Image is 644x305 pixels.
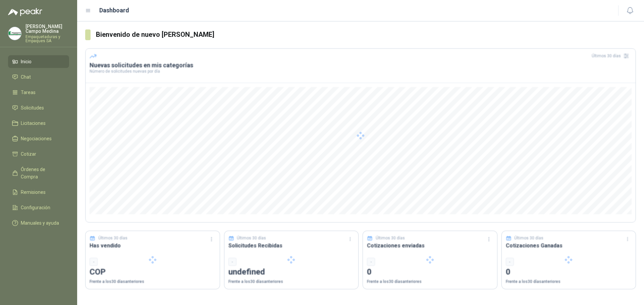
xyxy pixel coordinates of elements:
[8,55,69,68] a: Inicio
[21,204,50,211] span: Configuración
[21,104,44,111] span: Solicitudes
[21,188,46,196] span: Remisiones
[25,35,69,43] p: Empaquetaduras y Empaques SA
[8,117,69,130] a: Licitaciones
[8,148,69,160] a: Cotizar
[8,8,42,16] img: Logo peakr
[8,186,69,199] a: Remisiones
[21,73,31,81] span: Chat
[21,120,46,127] span: Licitaciones
[25,24,69,33] p: [PERSON_NAME] Campo Medina
[21,166,63,180] span: Órdenes de Compra
[21,89,36,96] span: Tareas
[21,219,59,227] span: Manuales y ayuda
[8,101,69,114] a: Solicitudes
[8,132,69,145] a: Negociaciones
[8,27,21,40] img: Company Logo
[8,163,69,183] a: Órdenes de Compra
[99,6,129,15] h1: Dashboard
[21,135,52,142] span: Negociaciones
[96,29,636,40] h3: Bienvenido de nuevo [PERSON_NAME]
[8,217,69,229] a: Manuales y ayuda
[8,86,69,99] a: Tareas
[21,58,32,65] span: Inicio
[8,201,69,214] a: Configuración
[21,150,36,158] span: Cotizar
[8,71,69,83] a: Chat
